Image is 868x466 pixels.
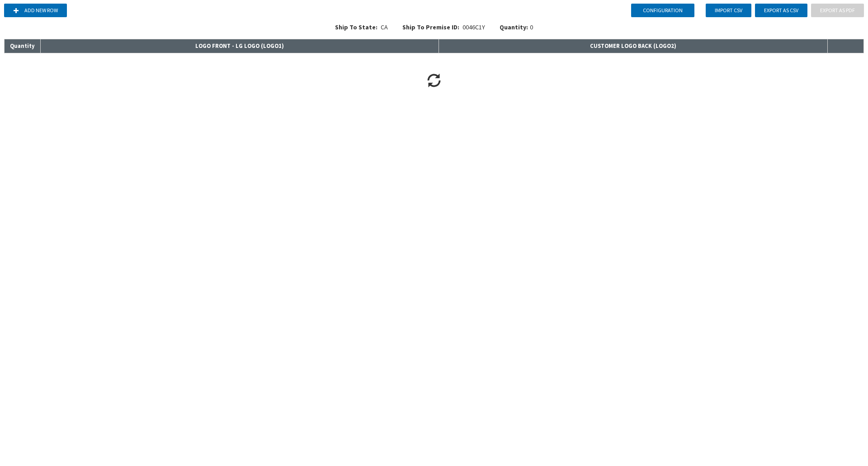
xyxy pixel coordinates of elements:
[328,23,395,37] div: CA
[335,23,377,31] span: Ship To State:
[4,4,67,17] button: Add new row
[706,4,751,17] button: Import CSV
[500,23,533,32] div: 0
[402,23,459,31] span: Ship To Premise ID:
[631,4,694,17] button: Configuration
[755,4,807,17] button: Export as CSV
[395,23,492,37] div: 0046C1Y
[500,23,528,31] span: Quantity:
[5,39,41,53] th: Quantity
[439,39,828,53] th: CUSTOMER LOGO BACK ( LOGO2 )
[41,39,439,53] th: LOGO FRONT - LG LOGO ( LOGO1 )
